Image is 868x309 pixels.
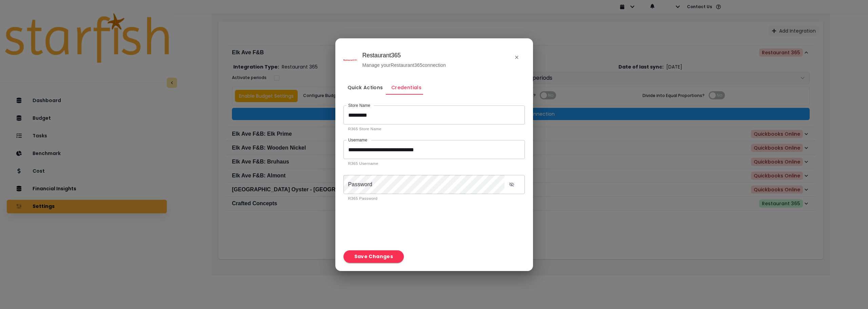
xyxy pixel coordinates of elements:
[348,125,520,132] p: R365 Store Name
[362,52,446,59] h2: Restaurant365
[348,160,520,167] p: R365 Username
[348,137,367,143] label: Username
[507,180,516,189] button: toggle password visibility
[343,53,357,67] img: restaurant365.svg
[348,195,520,201] p: R365 Password
[343,81,387,95] button: Quick Actions
[511,52,522,63] button: close
[362,62,446,69] p: Manage your Restaurant365 connection
[343,250,404,263] button: Save Changes
[348,102,370,108] label: Store Name
[387,81,426,95] button: Credentials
